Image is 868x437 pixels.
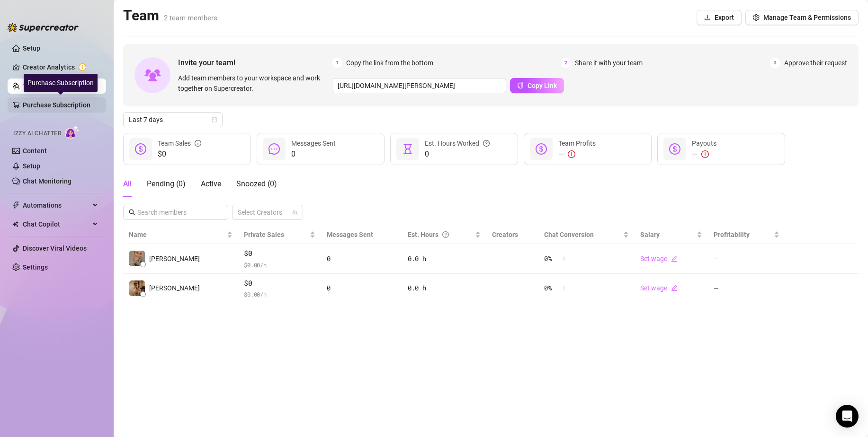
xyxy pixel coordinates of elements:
span: Name [129,229,225,240]
span: Approve their request [784,58,847,68]
a: Set wageedit [640,284,678,292]
h2: Team [123,7,217,25]
button: Copy Link [510,78,564,93]
span: search [129,209,135,216]
div: 0.0 h [408,253,481,264]
button: Manage Team & Permissions [745,10,859,25]
span: Snoozed ( 0 ) [236,179,277,188]
span: Copy the link from the bottom [346,58,433,68]
span: copy [517,82,524,88]
a: Chat Monitoring [23,177,72,185]
th: Creators [486,226,539,244]
span: message [268,143,280,155]
img: Joshua Blood (T… [129,280,145,296]
span: $ 0.00 /h [244,289,315,299]
span: 1 [332,58,342,68]
a: Creator Analytics exclamation-circle [23,60,98,75]
img: logo-BBDzfeDw.svg [8,23,79,32]
span: 2 team members [164,14,217,22]
span: Add team members to your workspace and work together on Supercreator. [178,73,328,94]
th: Name [123,226,238,244]
span: hourglass [402,143,413,155]
span: Profitability [714,231,750,238]
a: Content [23,147,47,155]
td: — [708,274,785,304]
span: $ 0.00 /h [244,260,315,270]
span: 2 [561,58,571,68]
span: Payouts [692,140,716,147]
div: Est. Hours [408,229,473,240]
span: team [292,210,298,215]
span: dollar-circle [536,143,547,155]
span: $0 [244,278,315,289]
a: Team Analytics [23,82,69,90]
span: Chat Conversion [544,231,594,238]
span: exclamation-circle [701,150,709,158]
span: download [704,14,711,21]
a: Discover Viral Videos [23,245,87,252]
div: Pending ( 0 ) [147,178,186,190]
span: Invite your team! [178,57,332,69]
a: Setup [23,162,40,170]
span: thunderbolt [12,201,20,209]
span: Automations [23,198,90,213]
span: Export [715,14,734,21]
span: Salary [640,231,660,238]
span: 0 % [544,283,559,293]
span: [PERSON_NAME] [149,253,200,264]
span: calendar [212,117,217,122]
button: Export [697,10,742,25]
span: question-circle [483,138,490,149]
span: info-circle [195,138,201,149]
span: setting [753,14,760,21]
div: All [123,178,132,190]
img: Haylee Stukonis [129,251,145,266]
span: Team Profits [558,140,596,147]
span: [PERSON_NAME] [149,283,200,293]
span: Messages Sent [291,140,336,147]
span: Share it with your team [575,58,643,68]
a: Purchase Subscription [23,97,98,113]
span: edit [671,255,678,262]
img: Chat Copilot [12,221,18,227]
div: Est. Hours Worked [425,138,490,149]
span: exclamation-circle [568,150,575,158]
span: $0 [158,149,201,160]
span: Last 7 days [129,113,217,127]
span: edit [671,285,678,291]
div: Team Sales [158,138,201,149]
span: Active [201,179,221,188]
span: dollar-circle [669,143,680,155]
span: Messages Sent [327,231,373,238]
span: Private Sales [244,231,284,238]
div: Purchase Subscription [24,74,98,92]
span: 3 [770,58,780,68]
input: Search members [137,207,215,218]
a: Set wageedit [640,255,678,262]
span: Manage Team & Permissions [763,14,851,21]
div: — [558,149,596,160]
span: Chat Copilot [23,217,90,232]
div: 0 [327,283,396,293]
span: question-circle [442,229,449,240]
span: Izzy AI Chatter [13,129,61,138]
td: — [708,244,785,274]
span: 0 [425,149,490,160]
span: 0 % [544,253,559,264]
a: Settings [23,263,48,271]
div: — [692,149,716,160]
span: 0 [291,149,336,160]
div: 0.0 h [408,283,481,293]
div: Open Intercom Messenger [836,405,859,428]
img: AI Chatter [65,125,80,139]
span: dollar-circle [135,143,146,155]
span: $0 [244,248,315,259]
div: 0 [327,253,396,264]
a: Setup [23,44,40,52]
span: Copy Link [528,82,557,89]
